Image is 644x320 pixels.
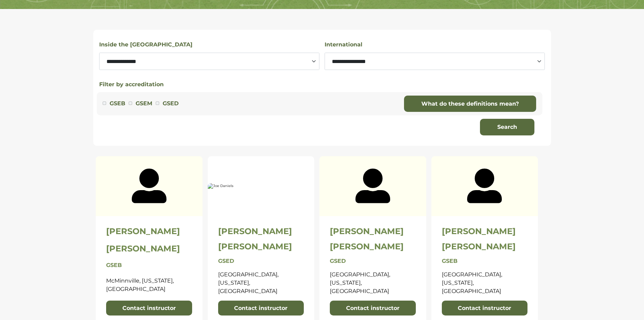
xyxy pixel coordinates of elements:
[110,99,125,108] label: GSEB
[136,99,152,108] label: GSEM
[442,257,528,265] p: GSEB
[330,257,416,265] p: GSED
[325,53,545,70] select: Select a country
[106,226,192,237] h2: [PERSON_NAME]
[404,96,536,112] a: What do these definitions mean?
[218,226,304,237] h2: [PERSON_NAME]
[106,277,192,293] p: McMinnville, [US_STATE], [GEOGRAPHIC_DATA]
[330,226,416,237] h2: [PERSON_NAME]
[163,99,179,108] label: GSED
[99,40,192,49] label: Inside the [GEOGRAPHIC_DATA]
[99,53,319,70] select: Select a state
[325,40,362,49] label: International
[106,244,192,254] h2: [PERSON_NAME]
[218,242,304,252] h2: [PERSON_NAME]
[218,257,304,265] p: GSED
[330,270,416,295] p: [GEOGRAPHIC_DATA], [US_STATE], [GEOGRAPHIC_DATA]
[218,270,304,295] p: [GEOGRAPHIC_DATA], [US_STATE], [GEOGRAPHIC_DATA]
[330,301,416,316] a: Contact instructor
[480,119,534,135] button: Search
[330,242,416,252] h2: [PERSON_NAME]
[99,80,164,89] button: Filter by accreditation
[208,183,315,189] img: Joe Daniels
[106,261,192,269] p: GSEB
[442,301,528,316] a: Contact instructor
[442,270,528,295] p: [GEOGRAPHIC_DATA], [US_STATE], [GEOGRAPHIC_DATA]
[218,301,304,316] a: Contact instructor
[442,226,528,237] h2: [PERSON_NAME]
[106,301,192,316] a: Contact instructor
[442,242,528,252] h2: [PERSON_NAME]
